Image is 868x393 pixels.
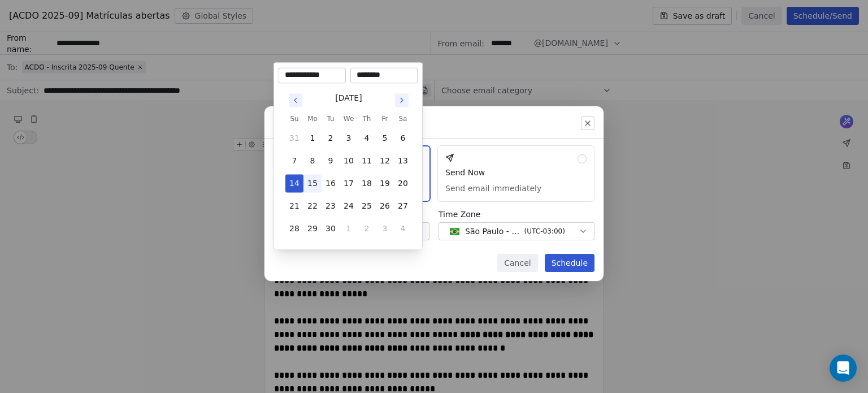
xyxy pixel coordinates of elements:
[322,197,340,215] button: 23
[376,174,394,192] button: 19
[340,219,358,237] button: 1
[394,197,412,215] button: 27
[376,197,394,215] button: 26
[285,152,303,170] button: 7
[358,113,376,124] th: Thursday
[322,129,340,147] button: 2
[322,113,340,124] th: Tuesday
[285,197,303,215] button: 21
[288,92,303,108] button: Go to previous month
[376,129,394,147] button: 5
[285,219,303,237] button: 28
[394,113,412,124] th: Saturday
[394,92,410,108] button: Go to next month
[340,152,358,170] button: 10
[322,219,340,237] button: 30
[358,152,376,170] button: 11
[303,152,322,170] button: 8
[394,129,412,147] button: 6
[303,129,322,147] button: 1
[303,219,322,237] button: 29
[394,152,412,170] button: 13
[322,174,340,192] button: 16
[340,113,358,124] th: Wednesday
[358,174,376,192] button: 18
[303,113,322,124] th: Monday
[376,152,394,170] button: 12
[303,197,322,215] button: 22
[394,174,412,192] button: 20
[376,219,394,237] button: 3
[303,174,322,192] button: 15
[340,197,358,215] button: 24
[340,129,358,147] button: 3
[322,152,340,170] button: 9
[340,174,358,192] button: 17
[285,129,303,147] button: 31
[394,219,412,237] button: 4
[376,113,394,124] th: Friday
[358,197,376,215] button: 25
[285,113,303,124] th: Sunday
[358,219,376,237] button: 2
[285,174,303,192] button: 14
[335,92,362,104] div: [DATE]
[358,129,376,147] button: 4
